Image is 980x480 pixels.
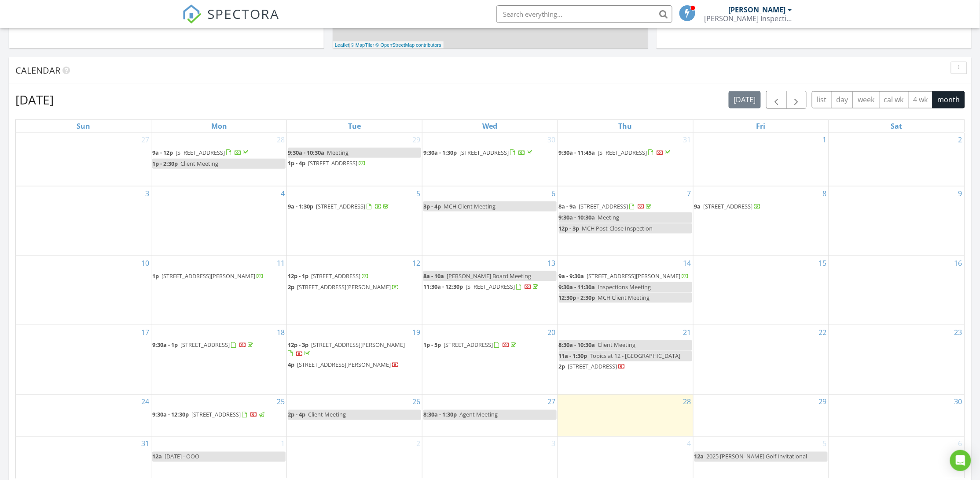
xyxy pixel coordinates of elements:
[423,149,534,156] a: 9:30a - 1:30p [STREET_ADDRESS]
[950,450,971,471] div: Open Intercom Messenger
[16,133,151,186] td: Go to July 27, 2025
[558,133,693,186] td: Go to July 31, 2025
[415,186,422,201] a: Go to August 5, 2025
[853,91,880,108] button: week
[817,325,829,339] a: Go to August 22, 2025
[335,42,349,48] a: Leaflet
[376,42,441,48] a: © OpenStreetMap contributors
[152,271,286,282] a: 1p [STREET_ADDRESS][PERSON_NAME]
[139,395,151,409] a: Go to August 24, 2025
[423,148,557,158] a: 9:30a - 1:30p [STREET_ADDRESS]
[288,361,399,369] a: 4p [STREET_ADDRESS][PERSON_NAME]
[821,133,829,147] a: Go to August 1, 2025
[729,91,761,108] button: [DATE]
[288,283,399,291] a: 2p [STREET_ADDRESS][PERSON_NAME]
[693,325,829,395] td: Go to August 22, 2025
[559,149,672,156] a: 9:30a - 11:45a [STREET_ADDRESS]
[411,395,422,409] a: Go to August 26, 2025
[152,411,266,419] a: 9:30a - 12:30p [STREET_ADDRESS]
[152,272,264,280] a: 1p [STREET_ADDRESS][PERSON_NAME]
[558,436,693,478] td: Go to September 4, 2025
[932,91,965,108] button: month
[817,256,829,270] a: Go to August 15, 2025
[152,453,162,461] span: 12a
[466,283,515,290] span: [STREET_ADDRESS]
[422,325,558,395] td: Go to August 20, 2025
[311,341,405,349] span: [STREET_ADDRESS][PERSON_NAME]
[559,294,595,301] span: 12:30p - 2:30p
[459,149,509,156] span: [STREET_ADDRESS]
[598,149,647,156] span: [STREET_ADDRESS]
[953,256,964,270] a: Go to August 16, 2025
[704,202,753,210] span: [STREET_ADDRESS]
[957,437,964,451] a: Go to September 6, 2025
[151,394,287,436] td: Go to August 25, 2025
[559,271,692,282] a: 9a - 9:30a [STREET_ADDRESS][PERSON_NAME]
[423,149,457,156] span: 9:30a - 1:30p
[152,160,178,167] span: 1p - 2:30p
[423,283,540,290] a: 11:30a - 12:30p [STREET_ADDRESS]
[423,282,557,292] a: 11:30a - 12:30p [STREET_ADDRESS]
[694,453,704,461] span: 12a
[598,294,650,301] span: MCH Client Meeting
[693,256,829,325] td: Go to August 15, 2025
[287,436,422,478] td: Go to September 2, 2025
[831,91,853,108] button: day
[559,272,689,280] a: 9a - 9:30a [STREET_ADDRESS][PERSON_NAME]
[587,272,681,280] span: [STREET_ADDRESS][PERSON_NAME]
[682,133,693,147] a: Go to July 31, 2025
[729,5,786,14] div: [PERSON_NAME]
[559,224,580,232] span: 12p - 3p
[829,436,964,478] td: Go to September 6, 2025
[152,341,255,349] a: 9:30a - 1p [STREET_ADDRESS]
[151,133,287,186] td: Go to July 28, 2025
[275,256,286,270] a: Go to August 11, 2025
[423,272,444,280] span: 8a - 10a
[288,360,421,371] a: 4p [STREET_ADDRESS][PERSON_NAME]
[152,148,286,158] a: 9a - 12p [STREET_ADDRESS]
[682,395,693,409] a: Go to August 28, 2025
[546,395,558,409] a: Go to August 27, 2025
[550,186,558,201] a: Go to August 6, 2025
[829,133,964,186] td: Go to August 2, 2025
[558,186,693,256] td: Go to August 7, 2025
[152,149,250,156] a: 9a - 12p [STREET_ADDRESS]
[423,340,557,351] a: 1p - 5p [STREET_ADDRESS]
[423,341,441,349] span: 1p - 5p
[481,120,499,132] a: Wednesday
[275,325,286,339] a: Go to August 18, 2025
[559,201,692,212] a: 8a - 9a [STREET_ADDRESS]
[559,363,626,371] a: 2p [STREET_ADDRESS]
[288,283,294,291] span: 2p
[617,120,634,132] a: Thursday
[444,341,493,349] span: [STREET_ADDRESS]
[423,341,518,349] a: 1p - 5p [STREET_ADDRESS]
[444,202,496,210] span: MCH Client Meeting
[694,202,701,210] span: 9a
[590,352,681,360] span: Topics at 12 - [GEOGRAPHIC_DATA]
[182,12,280,30] a: SPECTORA
[327,149,349,156] span: Meeting
[287,133,422,186] td: Go to July 29, 2025
[546,325,558,339] a: Go to August 20, 2025
[953,395,964,409] a: Go to August 30, 2025
[288,272,369,280] a: 12p - 1p [STREET_ADDRESS]
[346,120,363,132] a: Tuesday
[829,394,964,436] td: Go to August 30, 2025
[821,186,829,201] a: Go to August 8, 2025
[755,120,767,132] a: Friday
[288,149,324,156] span: 9:30a - 10:30a
[422,256,558,325] td: Go to August 13, 2025
[287,186,422,256] td: Go to August 5, 2025
[559,363,565,371] span: 2p
[423,411,457,419] span: 8:30a - 1:30p
[411,133,422,147] a: Go to July 29, 2025
[821,437,829,451] a: Go to September 5, 2025
[316,202,365,210] span: [STREET_ADDRESS]
[559,202,576,210] span: 8a - 9a
[288,272,308,280] span: 12p - 1p
[559,202,653,210] a: 8a - 9a [STREET_ADDRESS]
[287,325,422,395] td: Go to August 19, 2025
[16,436,151,478] td: Go to August 31, 2025
[558,256,693,325] td: Go to August 14, 2025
